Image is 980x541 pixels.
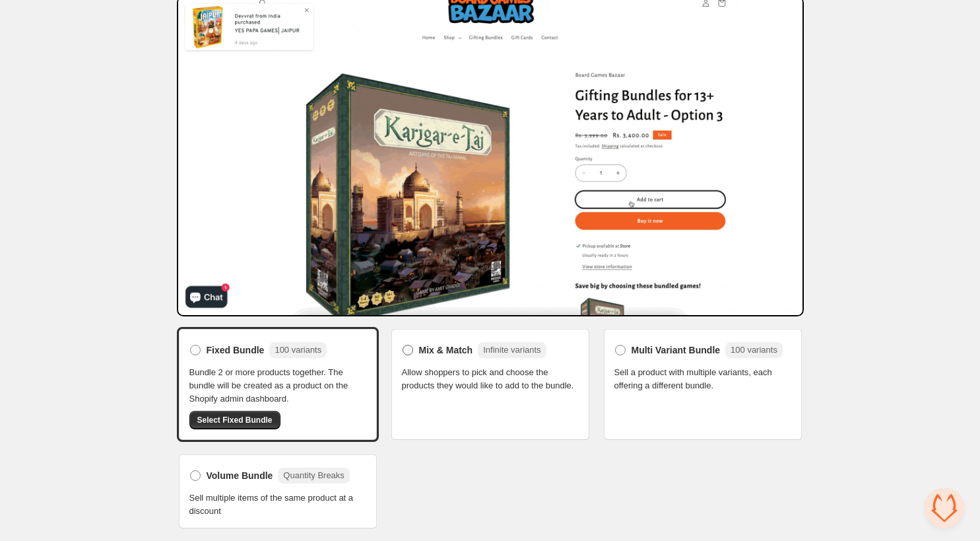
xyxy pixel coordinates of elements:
[189,366,366,406] span: Bundle 2 or more products together. The bundle will be created as a product on the Shopify admin ...
[614,366,791,392] span: Sell a product with multiple variants, each offering a different bundle.
[731,345,777,355] span: 100 variants
[283,470,344,480] span: Quantity Breaks
[189,411,280,429] button: Select Fixed Bundle
[207,343,265,357] span: Fixed Bundle
[402,366,579,392] span: Allow shoppers to pick and choose the products they would like to add to the bundle.
[632,343,721,357] span: Multi Variant Bundle
[189,491,366,518] span: Sell multiple items of the same product at a discount
[275,345,321,355] span: 100 variants
[925,488,964,528] div: Open chat
[197,415,273,425] span: Select Fixed Bundle
[483,345,540,355] span: Infinite variants
[419,343,473,357] span: Mix & Match
[207,469,273,482] span: Volume Bundle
